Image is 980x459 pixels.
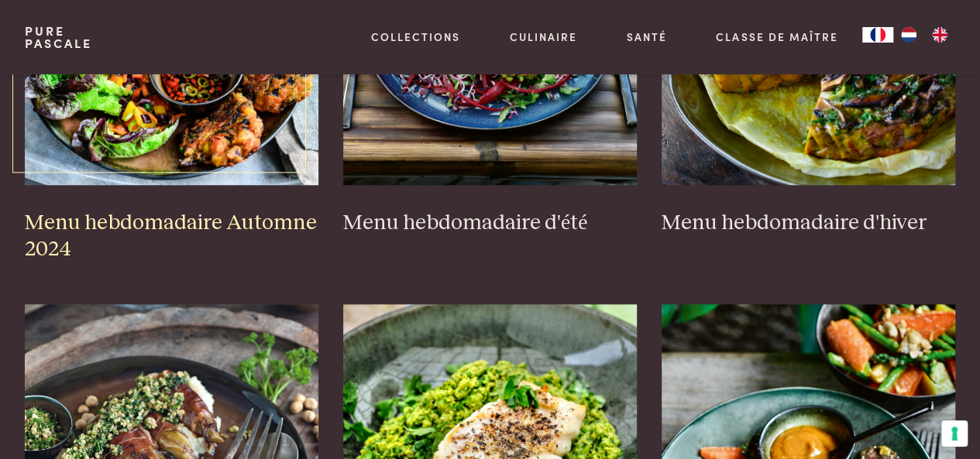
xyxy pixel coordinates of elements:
a: FR [862,27,893,43]
a: EN [924,27,955,43]
aside: Language selected: Français [862,27,955,43]
div: Language [862,27,893,43]
ul: Language list [893,27,955,43]
button: Vos préférences en matière de consentement pour les technologies de suivi [941,420,968,447]
a: PurePascale [25,25,92,50]
h3: Menu hebdomadaire d'été [343,210,637,237]
a: Classe de maître [716,29,837,45]
a: Culinaire [510,29,577,45]
a: Santé [627,29,667,45]
h3: Menu hebdomadaire Automne 2024 [25,210,318,263]
a: NL [893,27,924,43]
a: Collections [371,29,460,45]
h3: Menu hebdomadaire d'hiver [662,210,955,237]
